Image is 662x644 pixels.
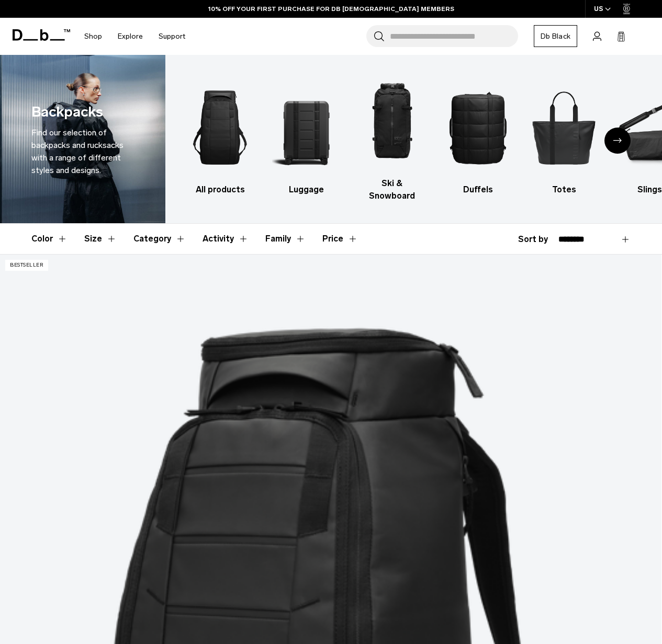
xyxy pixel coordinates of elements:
img: Db [272,77,340,178]
li: 5 / 10 [530,77,598,196]
div: Next slide [604,128,631,154]
img: Db [186,77,254,178]
span: Find our selection of backpacks and rucksacks with a range of different styles and designs. [31,128,124,175]
a: Db All products [186,77,254,196]
h1: Backpacks [31,101,103,123]
button: Toggle Filter [31,224,68,254]
a: Db Ski & Snowboard [358,71,426,202]
button: Toggle Filter [133,224,186,254]
button: Toggle Filter [84,224,117,254]
a: Db Duffels [444,77,512,196]
li: 1 / 10 [186,77,254,196]
li: 3 / 10 [358,71,426,202]
button: Toggle Price [322,224,358,254]
button: Toggle Filter [265,224,306,254]
a: Shop [84,18,102,55]
a: Support [159,18,185,55]
img: Db [530,77,598,178]
h3: Ski & Snowboard [358,177,426,202]
a: Db Luggage [272,77,340,196]
h3: Totes [530,183,598,196]
nav: Main Navigation [76,18,193,55]
p: Bestseller [5,260,48,271]
a: Db Totes [530,77,598,196]
a: 10% OFF YOUR FIRST PURCHASE FOR DB [DEMOGRAPHIC_DATA] MEMBERS [208,4,454,14]
h3: All products [186,183,254,196]
button: Toggle Filter [203,224,249,254]
img: Db [358,71,426,172]
a: Explore [118,18,143,55]
h3: Luggage [272,183,340,196]
li: 2 / 10 [272,77,340,196]
a: Db Black [534,25,577,47]
h3: Duffels [444,183,512,196]
li: 4 / 10 [444,77,512,196]
img: Db [444,77,512,178]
